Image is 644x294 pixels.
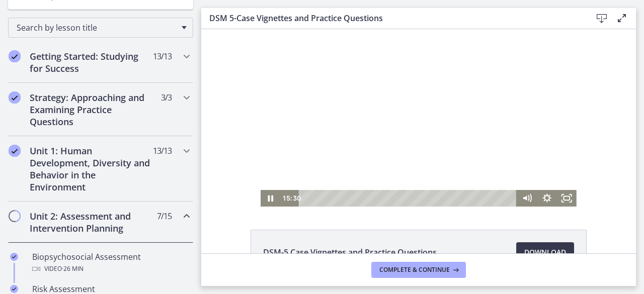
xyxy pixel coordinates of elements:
[9,91,21,104] i: Completed
[10,253,18,261] i: Completed
[10,285,18,293] i: Completed
[32,263,189,275] div: Video
[32,251,189,275] div: Biopsychosocial Assessment
[371,262,466,278] button: Complete & continue
[30,91,152,128] h2: Strategy: Approaching and Examining Practice Questions
[9,50,21,62] i: Completed
[336,161,355,177] button: Show settings menu
[524,246,566,258] span: Download
[379,266,450,274] span: Complete & continue
[201,29,636,207] iframe: Video Lesson
[30,145,152,193] h2: Unit 1: Human Development, Diversity and Behavior in the Environment
[263,246,437,258] span: DSM-5 Case Vignettes and Practice Questions
[30,210,152,234] h2: Unit 2: Assessment and Intervention Planning
[516,242,574,262] a: Download
[356,161,375,177] button: Fullscreen
[30,50,152,74] h2: Getting Started: Studying for Success
[153,145,172,157] span: 13 / 13
[62,263,84,275] span: · 26 min
[161,91,172,104] span: 3 / 3
[153,50,172,62] span: 13 / 13
[9,145,21,157] i: Completed
[8,18,193,38] div: Search by lesson title
[209,12,576,24] h3: DSM 5-Case Vignettes and Practice Questions
[17,22,177,33] span: Search by lesson title
[157,210,172,222] span: 7 / 15
[316,161,336,177] button: Mute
